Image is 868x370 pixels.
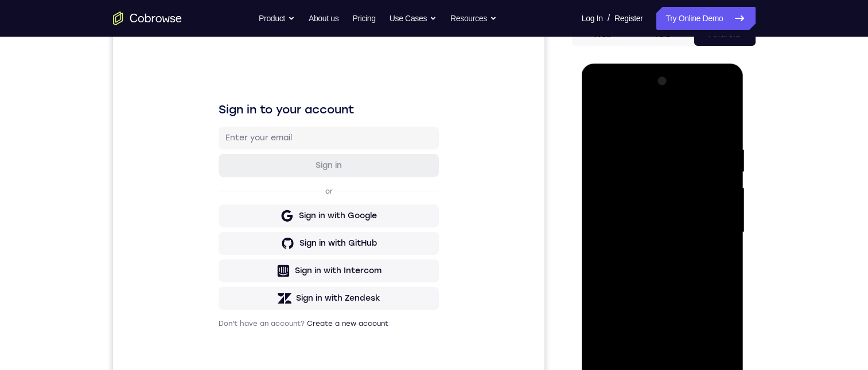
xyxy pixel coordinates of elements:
a: Create a new account [194,297,275,305]
p: or [210,164,222,173]
a: Try Online Demo [656,7,755,30]
button: Sign in with GitHub [106,209,326,232]
a: Go to the home page [113,11,182,25]
a: About us [309,7,338,30]
div: Sign in with GitHub [186,215,264,226]
div: Sign in with Intercom [182,242,268,254]
button: Product [259,7,295,30]
a: Register [614,7,643,30]
a: Log In [582,7,603,30]
button: Use Cases [390,7,437,30]
a: Pricing [352,7,375,30]
button: Resources [450,7,497,30]
button: Sign in with Intercom [106,237,326,259]
span: / [608,11,610,25]
p: Don't have an account? [106,296,326,305]
div: Sign in with Zendesk [183,270,267,281]
button: Sign in with Zendesk [106,264,326,287]
div: Sign in with Google [186,187,264,199]
button: Sign in with Google [106,182,326,204]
